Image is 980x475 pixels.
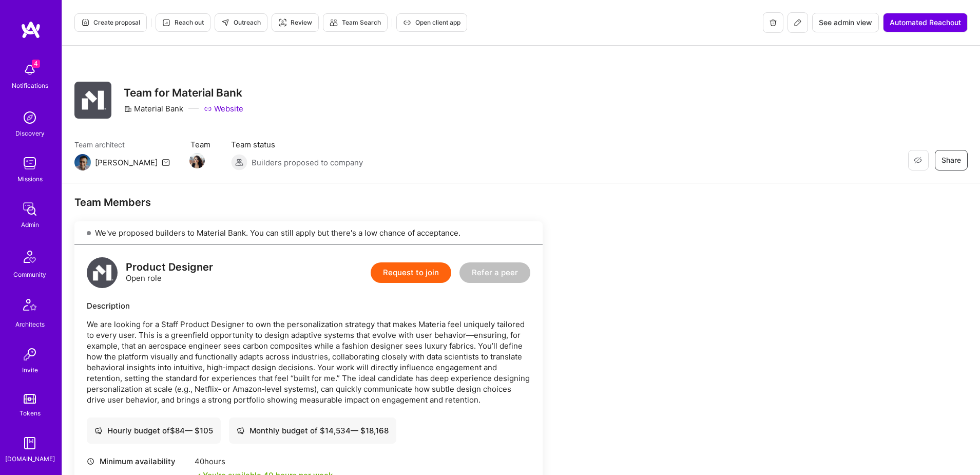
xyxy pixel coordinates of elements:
button: Request to join [371,262,451,283]
img: logo [87,257,118,288]
button: Create proposal [74,13,147,32]
div: 40 hours [195,456,333,467]
img: Invite [20,344,40,365]
i: icon Cash [94,427,102,434]
span: Open client app [403,18,460,27]
button: See admin view [812,13,879,32]
span: 4 [32,60,40,68]
img: Team Member Avatar [189,153,205,168]
span: Create proposal [81,18,140,27]
div: [DOMAIN_NAME] [5,453,55,464]
div: Community [13,269,46,280]
div: Product Designer [126,262,213,273]
button: Reach out [156,13,210,32]
img: teamwork [20,153,40,174]
img: Company Logo [74,82,111,119]
i: icon Proposal [81,18,89,27]
img: discovery [20,107,40,128]
button: Share [935,150,968,170]
button: Team Search [323,13,388,32]
span: Reach out [162,18,204,27]
div: Description [87,300,530,311]
img: Team Architect [74,154,91,170]
button: Review [272,13,319,32]
i: icon EyeClosed [914,156,922,164]
i: icon Cash [237,427,244,434]
div: Material Bank [124,103,183,114]
div: Minimum availability [87,456,189,467]
button: Automated Reachout [883,13,968,32]
i: icon Targeter [278,18,286,27]
div: Notifications [12,80,48,91]
div: Missions [17,174,43,184]
button: Refer a peer [459,262,530,283]
span: Team status [231,139,363,150]
img: Community [17,244,42,269]
span: Builders proposed to company [252,157,363,168]
span: Review [278,18,312,27]
span: See admin view [819,17,872,28]
div: Admin [21,219,39,230]
div: Invite [22,365,38,375]
div: [PERSON_NAME] [95,157,158,168]
span: Team Search [330,18,381,27]
div: We've proposed builders to Material Bank. You can still apply but there's a low chance of accepta... [74,221,543,245]
div: Hourly budget of $ 84 — $ 105 [94,425,213,436]
span: Team [190,139,210,150]
span: Team architect [74,139,170,150]
img: logo [21,21,41,39]
img: admin teamwork [20,199,40,219]
img: guide book [20,433,40,453]
span: Outreach [221,18,261,27]
h3: Team for Material Bank [124,86,243,99]
div: Monthly budget of $ 14,534 — $ 18,168 [237,425,389,436]
img: Architects [17,294,42,319]
img: tokens [24,394,36,404]
button: Open client app [396,13,467,32]
p: We are looking for a Staff Product Designer to own the personalization strategy that makes Materi... [87,319,530,405]
div: Open role [126,262,213,283]
i: icon CompanyGray [124,105,132,113]
img: bell [20,60,40,80]
a: Website [204,103,243,114]
img: Builders proposed to company [231,154,247,170]
span: Share [941,155,961,165]
div: Discovery [15,128,45,139]
i: icon Clock [87,458,94,465]
button: Outreach [215,13,267,32]
i: icon Mail [162,158,170,166]
div: Architects [15,319,45,330]
span: Automated Reachout [890,17,961,28]
div: Tokens [20,408,41,419]
div: Team Members [74,196,543,209]
a: Team Member Avatar [190,152,204,169]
